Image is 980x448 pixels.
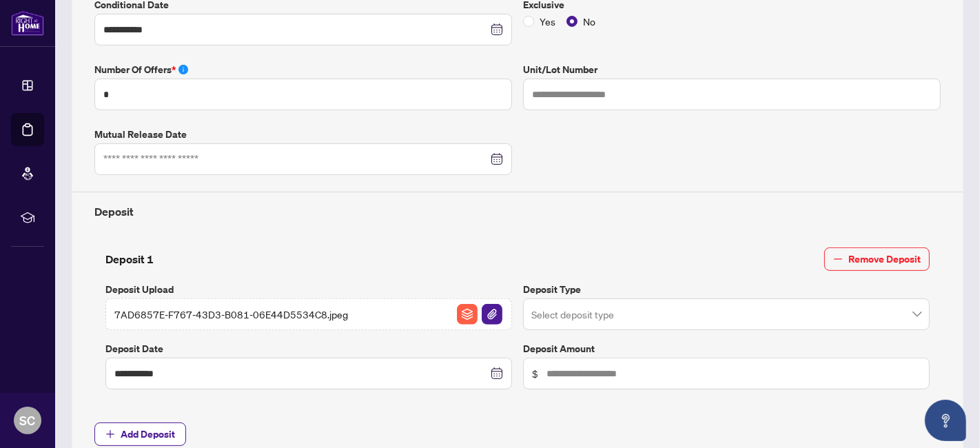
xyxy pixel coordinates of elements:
button: Remove Deposit [824,247,930,271]
span: SC [20,411,36,430]
span: $ [532,366,538,381]
button: File Attachement [481,303,503,325]
span: plus [105,429,115,439]
span: Yes [534,14,561,29]
span: Add Deposit [121,423,175,445]
span: No [578,14,601,29]
button: File Archive [456,303,478,325]
label: Deposit Type [523,282,930,297]
h4: Deposit 1 [105,251,154,267]
span: 7AD6857E-F767-43D3-B081-06E44D5534C8.jpeg [114,307,348,322]
span: 7AD6857E-F767-43D3-B081-06E44D5534C8.jpegFile ArchiveFile Attachement [105,298,512,330]
h4: Deposit [94,203,941,220]
button: Open asap [925,400,966,441]
img: File Archive [457,304,478,325]
label: Mutual Release Date [94,127,512,142]
img: logo [11,10,44,36]
label: Unit/Lot Number [523,62,941,77]
button: Add Deposit [94,422,186,446]
label: Deposit Upload [105,282,512,297]
span: info-circle [178,65,188,74]
label: Number of offers [94,62,512,77]
span: minus [833,254,843,264]
span: Remove Deposit [848,248,921,270]
label: Deposit Amount [523,341,930,356]
label: Deposit Date [105,341,512,356]
img: File Attachement [482,304,502,325]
